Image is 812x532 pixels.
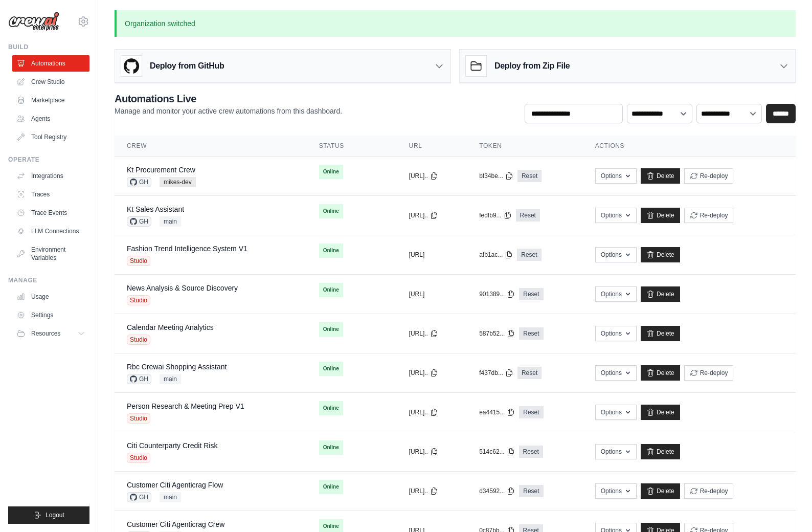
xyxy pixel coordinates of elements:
a: Traces [12,186,89,203]
span: main [160,216,181,227]
a: Reset [517,249,541,261]
a: Environment Variables [12,241,89,266]
button: 587b52... [479,329,515,338]
a: Calendar Meeting Analytics [127,323,214,331]
span: Online [319,362,343,376]
a: Delete [641,247,680,262]
button: ea4415... [479,408,515,416]
span: main [160,492,181,502]
div: Manage [8,276,89,284]
a: Settings [12,307,89,323]
span: Studio [127,295,150,305]
h2: Automations Live [115,92,342,106]
button: Options [595,405,637,420]
a: Reset [519,485,543,497]
th: Token [467,136,582,157]
th: URL [397,136,467,157]
a: Customer Citi Agenticrag Flow [127,481,223,489]
th: Crew [115,136,307,157]
span: GH [127,216,151,227]
a: Delete [641,168,680,184]
a: Reset [519,327,543,340]
a: Tool Registry [12,129,89,145]
button: Options [595,208,637,223]
button: Resources [12,325,89,342]
button: Options [595,286,637,302]
span: Online [319,322,343,337]
a: Trace Events [12,205,89,221]
a: Crew Studio [12,74,89,90]
button: f437db... [479,369,513,377]
span: Online [319,165,343,179]
a: Person Research & Meeting Prep V1 [127,402,244,410]
button: Re-deploy [684,168,734,184]
span: Online [319,204,343,218]
span: Resources [31,329,60,338]
button: Options [595,483,637,499]
a: Reset [517,170,542,182]
span: Logout [46,511,64,519]
span: GH [127,177,151,187]
a: Customer Citi Agenticrag Crew [127,520,224,528]
button: Options [595,247,637,262]
th: Status [307,136,397,157]
span: Online [319,401,343,415]
span: Online [319,480,343,494]
a: Delete [641,483,680,499]
a: Marketplace [12,92,89,108]
a: Delete [641,365,680,381]
button: bf34be... [479,172,513,180]
a: Kt Sales Assistant [127,205,184,213]
button: Re-deploy [684,208,734,223]
img: GitHub Logo [121,56,142,76]
img: Logo [8,12,59,31]
a: Usage [12,289,89,305]
a: Delete [641,405,680,420]
a: Agents [12,110,89,127]
button: Options [595,365,637,381]
span: main [160,374,181,384]
button: Options [595,444,637,459]
span: Studio [127,335,150,345]
button: Options [595,168,637,184]
button: fedfb9... [479,211,511,219]
button: Options [595,326,637,341]
span: GH [127,492,151,502]
a: LLM Connections [12,223,89,239]
a: Delete [641,326,680,341]
div: Operate [8,156,89,164]
span: Online [319,243,343,258]
span: mikes-dev [160,177,196,187]
button: afb1ac... [479,251,513,259]
a: Integrations [12,168,89,184]
a: Reset [516,209,540,221]
button: 901389... [479,290,515,298]
h3: Deploy from GitHub [150,60,224,72]
div: Build [8,43,89,51]
a: Reset [519,406,543,418]
a: Rbc Crewai Shopping Assistant [127,363,227,371]
a: Reset [519,288,543,300]
p: Manage and monitor your active crew automations from this dashboard. [115,106,342,116]
a: News Analysis & Source Discovery [127,284,238,292]
span: Studio [127,256,150,266]
button: Logout [8,506,89,524]
span: Online [319,440,343,455]
span: GH [127,374,151,384]
span: Studio [127,453,150,463]
span: Studio [127,413,150,424]
button: Re-deploy [684,365,734,381]
button: d34592... [479,487,515,495]
p: Organization switched [115,10,796,37]
a: Reset [517,367,542,379]
a: Reset [519,446,543,458]
a: Delete [641,286,680,302]
a: Delete [641,444,680,459]
button: 514c62... [479,448,514,456]
button: Re-deploy [684,483,734,499]
a: Fashion Trend Intelligence System V1 [127,245,247,253]
h3: Deploy from Zip File [494,60,570,72]
a: Kt Procurement Crew [127,166,195,174]
span: Online [319,283,343,297]
a: Delete [641,208,680,223]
